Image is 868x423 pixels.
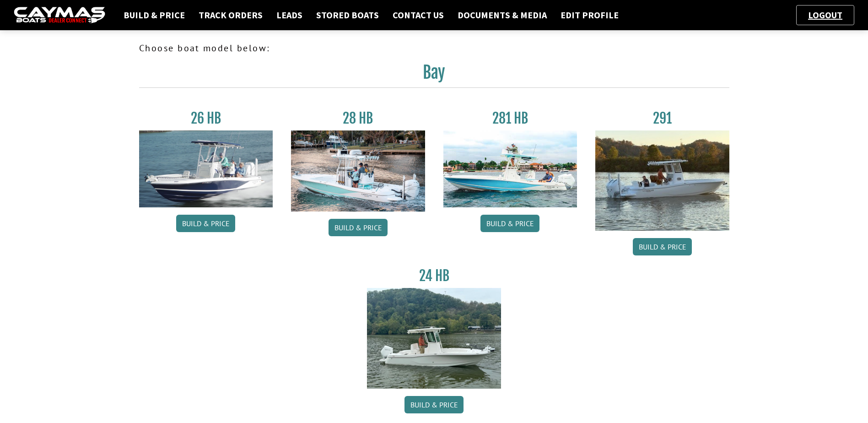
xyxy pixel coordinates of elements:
img: 28-hb-twin.jpg [443,130,577,207]
a: Edit Profile [556,9,623,21]
a: Stored Boats [312,9,383,21]
img: 24_HB_thumbnail.jpg [367,288,501,388]
a: Build & Price [480,215,539,232]
p: Choose boat model below: [139,41,729,55]
h2: Bay [139,62,729,88]
img: 28_hb_thumbnail_for_caymas_connect.jpg [291,130,425,211]
a: Build & Price [329,219,388,236]
h3: 281 HB [443,110,577,127]
a: Build & Price [404,396,464,413]
a: Build & Price [633,238,692,255]
a: Build & Price [119,9,189,21]
img: 26_new_photo_resized.jpg [139,130,273,207]
a: Leads [272,9,307,21]
a: Logout [803,9,847,21]
img: caymas-dealer-connect-2ed40d3bc7270c1d8d7ffb4b79bf05adc795679939227970def78ec6f6c03838.gif [14,7,105,24]
a: Documents & Media [453,9,551,21]
a: Build & Price [176,215,235,232]
h3: 24 HB [367,267,501,284]
a: Track Orders [194,9,267,21]
h3: 26 HB [139,110,273,127]
h3: 291 [595,110,729,127]
img: 291_Thumbnail.jpg [595,130,729,231]
a: Contact Us [388,9,448,21]
h3: 28 HB [291,110,425,127]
